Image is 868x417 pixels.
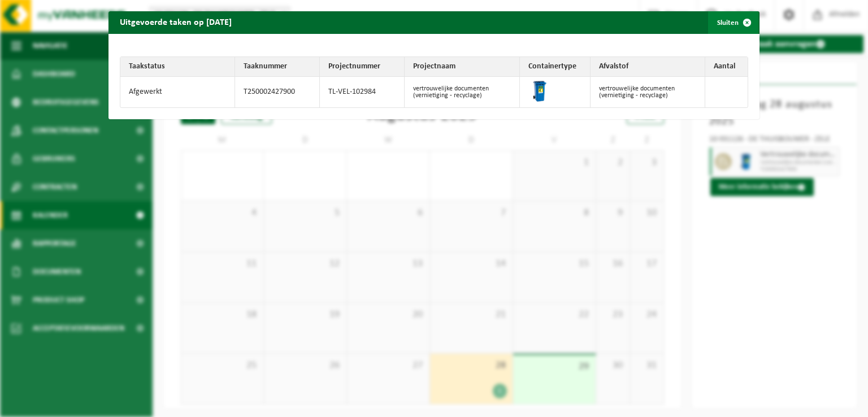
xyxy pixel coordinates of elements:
th: Projectnummer [320,57,405,77]
td: vertrouwelijke documenten (vernietiging - recyclage) [405,77,519,107]
img: WB-0240-HPE-BE-09 [528,80,551,102]
button: Sluiten [708,11,758,34]
td: vertrouwelijke documenten (vernietiging - recyclage) [591,77,705,107]
th: Projectnaam [405,57,519,77]
td: Afgewerkt [120,77,235,107]
th: Afvalstof [591,57,705,77]
td: T250002427900 [235,77,320,107]
th: Taakstatus [120,57,235,77]
h2: Uitgevoerde taken op [DATE] [108,11,243,33]
th: Aantal [705,57,748,77]
th: Taaknummer [235,57,320,77]
td: TL-VEL-102984 [320,77,405,107]
th: Containertype [520,57,591,77]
